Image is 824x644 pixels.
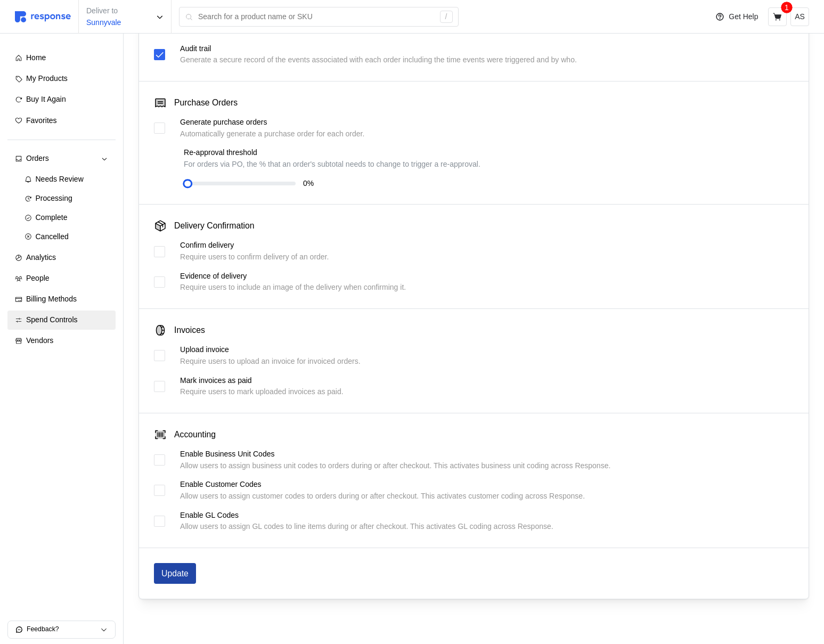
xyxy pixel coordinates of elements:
span: Cancelled [36,232,69,241]
div: / [440,11,453,23]
p: Automatically generate a purchase order for each order. [180,128,364,140]
a: Spend Controls [7,311,116,330]
p: Evidence of delivery [180,271,406,282]
p: Upload invoice [180,344,361,356]
a: Cancelled [17,227,116,247]
h4: Accounting [174,429,216,441]
p: Re-approval threshold [184,147,794,159]
a: Orders [7,149,116,168]
p: Allow users to assign business unit codes to orders during or after checkout. This activates busi... [180,460,610,472]
span: Spend Controls [26,315,78,324]
button: Get Help [709,7,764,27]
button: Feedback? [8,621,115,638]
h4: Delivery Confirmation [174,220,255,232]
a: Needs Review [17,170,116,189]
a: Analytics [7,248,116,267]
p: Enable Business Unit Codes [180,449,610,460]
a: Billing Methods [7,290,116,309]
p: Mark invoices as paid [180,375,344,387]
p: Enable Customer Codes [180,479,585,491]
p: Require users to include an image of the delivery when confirming it. [180,282,406,294]
div: Orders [26,153,97,165]
p: Get Help [729,11,758,23]
p: Require users to upload an invoice for invoiced orders. [180,356,361,368]
p: Sunnyvale [86,17,121,29]
span: Favorites [26,116,57,125]
a: My Products [7,69,116,88]
span: Home [26,53,46,62]
p: Allow users to assign customer codes to orders during or after checkout. This activates customer ... [180,491,585,502]
span: Vendors [26,336,53,345]
p: Confirm delivery [180,240,329,251]
span: Processing [36,194,72,202]
a: People [7,269,116,288]
p: Generate purchase orders [180,117,364,128]
p: Feedback? [27,625,100,634]
h4: Purchase Orders [174,97,238,109]
p: 0 % [303,178,314,190]
p: Audit trail [180,43,577,55]
p: For orders via PO, the % that an order's subtotal needs to change to trigger a re-approval. [184,159,794,170]
a: Vendors [7,331,116,350]
input: Search for a product name or SKU [198,7,434,27]
p: Generate a secure record of the events associated with each order including the time events were ... [180,54,577,66]
p: Allow users to assign GL codes to line items during or after checkout. This activates GL coding a... [180,521,553,533]
p: Deliver to [86,5,121,17]
span: Billing Methods [26,295,77,303]
span: Complete [36,213,68,222]
p: Require users to mark uploaded invoices as paid. [180,386,344,398]
span: My Products [26,74,68,83]
p: Update [161,567,189,580]
img: svg%3e [15,11,71,22]
span: Analytics [26,253,56,262]
h4: Invoices [174,324,205,337]
p: AS [795,11,805,23]
a: Processing [17,189,116,208]
span: People [26,274,50,282]
button: Update [154,563,196,584]
a: Home [7,48,116,68]
a: Buy It Again [7,90,116,109]
p: 1 [785,2,789,13]
span: Needs Review [36,175,84,183]
a: Favorites [7,111,116,131]
a: Complete [17,208,116,227]
button: AS [790,7,809,26]
span: Buy It Again [26,95,66,103]
p: Require users to confirm delivery of an order. [180,251,329,263]
p: Enable GL Codes [180,510,553,521]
